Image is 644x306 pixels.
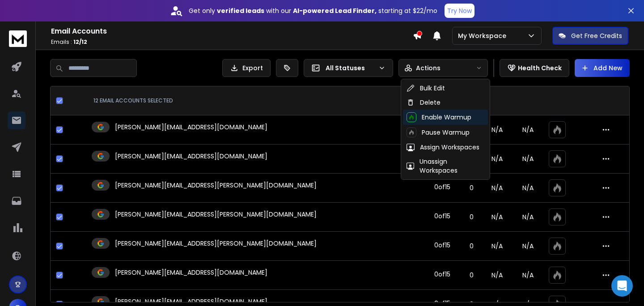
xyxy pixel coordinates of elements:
[482,174,513,203] td: N/A
[407,143,479,152] div: Assign Workspaces
[466,271,476,280] p: 0
[407,112,471,122] div: Enable Warmup
[293,6,377,15] strong: AI-powered Lead Finder,
[73,38,87,46] span: 12 / 12
[222,59,271,77] button: Export
[115,181,317,190] p: [PERSON_NAME][EMAIL_ADDRESS][PERSON_NAME][DOMAIN_NAME]
[51,38,413,46] p: Emails :
[445,4,475,18] button: Try Now
[466,183,476,192] p: 0
[458,31,510,40] p: My Workspace
[115,239,317,248] p: [PERSON_NAME][EMAIL_ADDRESS][PERSON_NAME][DOMAIN_NAME]
[115,123,267,132] p: [PERSON_NAME][EMAIL_ADDRESS][DOMAIN_NAME]
[189,6,437,15] p: Get only with our starting at $22/mo
[518,183,538,192] p: N/A
[500,59,569,77] button: Health Check
[434,241,450,250] div: 0 of 15
[482,144,513,174] td: N/A
[571,31,622,40] p: Get Free Credits
[611,275,633,297] div: Open Intercom Messenger
[115,152,267,161] p: [PERSON_NAME][EMAIL_ADDRESS][DOMAIN_NAME]
[518,125,538,134] p: N/A
[434,270,450,279] div: 0 of 15
[51,26,413,37] h1: Email Accounts
[466,212,476,221] p: 0
[434,212,450,221] div: 0 of 15
[434,183,450,191] div: 0 of 15
[416,64,441,72] p: Actions
[407,157,484,175] div: Unassign Workspaces
[115,297,267,306] p: [PERSON_NAME][EMAIL_ADDRESS][DOMAIN_NAME]
[407,84,445,93] div: Bulk Edit
[217,6,264,15] strong: verified leads
[518,154,538,163] p: N/A
[407,98,441,107] div: Delete
[447,6,472,15] p: Try Now
[575,59,630,77] button: Add New
[518,64,562,72] p: Health Check
[482,261,513,290] td: N/A
[482,115,513,144] td: N/A
[407,127,470,137] div: Pause Warmup
[518,271,538,280] p: N/A
[482,203,513,232] td: N/A
[93,97,416,104] div: 12 EMAIL ACCOUNTS SELECTED
[115,268,267,277] p: [PERSON_NAME][EMAIL_ADDRESS][DOMAIN_NAME]
[518,242,538,251] p: N/A
[482,232,513,261] td: N/A
[552,27,628,45] button: Get Free Credits
[466,242,476,251] p: 0
[9,30,27,47] img: logo
[518,212,538,221] p: N/A
[115,210,317,219] p: [PERSON_NAME][EMAIL_ADDRESS][PERSON_NAME][DOMAIN_NAME]
[326,64,375,72] p: All Statuses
